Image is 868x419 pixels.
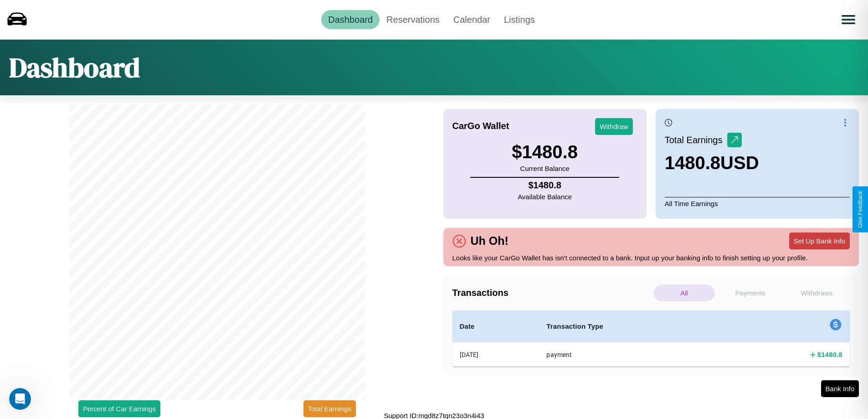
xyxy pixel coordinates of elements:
a: Reservations [380,10,447,29]
a: Listings [497,10,542,29]
h4: Uh Oh! [466,234,513,248]
a: Dashboard [321,10,380,29]
th: [DATE] [452,342,539,367]
h4: $ 1480.8 [518,180,572,191]
button: Open menu [836,7,861,32]
th: payment [539,342,724,367]
h4: Date [460,321,532,332]
h3: 1480.8 USD [665,153,759,173]
button: Set Up Bank Info [789,233,850,249]
p: Total Earnings [665,132,727,148]
p: Current Balance [512,162,578,175]
button: Total Earnings [303,400,356,417]
iframe: Intercom live chat [9,388,31,410]
p: All [653,285,715,301]
h1: Dashboard [9,49,140,86]
p: All Time Earnings [665,197,850,210]
h4: Transaction Type [546,321,716,332]
table: simple table [452,310,850,367]
h4: CarGo Wallet [452,121,509,131]
h4: Transactions [452,288,651,298]
p: Withdraws [786,285,847,301]
p: Payments [719,285,781,301]
h4: $ 1480.8 [817,350,842,359]
button: Bank Info [821,380,859,397]
p: Looks like your CarGo Wallet has isn't connected to a bank. Input up your banking info to finish ... [452,252,850,264]
p: Available Balance [518,191,572,203]
div: Give Feedback [857,191,863,228]
h3: $ 1480.8 [512,142,578,162]
button: Percent of Car Earnings [78,400,160,417]
a: Calendar [447,10,497,29]
button: Withdraw [595,118,633,135]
